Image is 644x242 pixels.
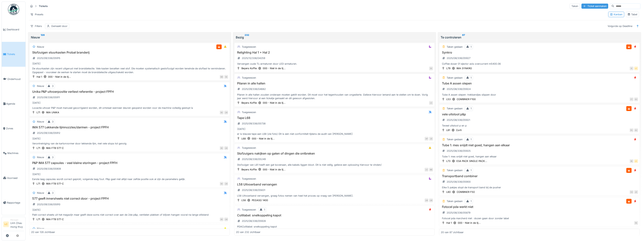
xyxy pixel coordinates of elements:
div: Nieuw [37,120,44,123]
div: L71 [37,217,40,221]
div: IS [630,67,633,70]
h3: Pilaren in alle hallen [236,82,433,85]
div: 2025/08/336/05928 [242,219,266,223]
div: MD [220,75,224,79]
div: [DATE] [32,208,41,212]
h3: Synkro [441,51,638,54]
a: Onderhoud [2,67,25,91]
div: Taken gedaan [447,76,463,80]
div: 1 [471,199,472,203]
div: BV [220,146,224,150]
div: 2025/12/336/04259 [242,56,265,60]
div: Toegewezen [242,76,256,80]
span: Agenda [6,102,24,106]
div: 2025/08/336/05924 [447,87,471,91]
div: 000 - Niet in de lij... [263,101,286,105]
div: 000 - Niet in de lij... [263,168,286,171]
h3: Relighting Hal 1 + Hal 2 [236,51,433,54]
div: 2025/09/336/05738 [242,122,266,125]
h3: Transportband combiner [441,174,638,178]
a: Agenda [2,91,25,116]
div: Beyers Koffie [241,101,257,105]
div: Kanban [610,13,623,16]
a: Dashboard [2,17,25,42]
div: LC [634,159,638,163]
div: 1 [471,107,472,110]
div: BV [220,182,224,186]
div: PEGASO 1400 [252,198,268,202]
div: Nieuw [37,155,44,159]
div: L68 [241,137,246,140]
div: 20 van 87 zichtbaar [441,230,464,234]
div: Te controleren [441,35,638,40]
div: Hal 1 [37,75,42,79]
div: 3 [52,84,54,88]
div: Nieuw [37,84,44,88]
li: Linh Chau mong thuy [10,218,24,230]
div: 1 [471,76,472,80]
div: Toegewezen [242,177,256,181]
div: Hal 1 [446,221,452,225]
div: IMA UNIKA [46,111,59,114]
div: 2025/08/336/05879 [447,211,470,214]
div: 1 [264,208,265,211]
div: 2025/08/336/05925 [447,149,471,153]
div: 2025/09/336/04682 [242,87,266,91]
sup: 232 [245,35,249,40]
div: 1 [471,168,472,172]
h3: Fotocel pda werkt niet [441,205,638,209]
h3: vele uitstoot p&p [441,113,638,116]
sup: 126 [41,35,45,40]
div: 3 [52,155,54,159]
div: L53 [446,97,451,101]
div: Teveel uitstoot p en p [441,124,638,127]
div: LM [224,217,228,221]
div: Pakt correct sheets uit het magazijn maar geeft deze soms niet correct over aan de 2de p&p, venti... [31,213,228,217]
div: Nieuw [37,191,44,195]
div: IMA FTB 577-C [46,217,64,221]
div: Manager [10,218,24,221]
div: L71 [37,182,40,185]
div: 000 - Niet in de lij... [458,221,481,225]
div: 3 [52,120,54,123]
div: Elke 5 pakjes stopt de transport band bij de pusher [441,186,638,189]
div: GE [224,75,228,79]
div: 2025/09/336/05915 [37,56,60,60]
div: COMBINER F50 [457,190,475,194]
div: L81 [446,128,450,132]
h3: Tube A assen slepen [441,82,638,85]
li: LC [3,221,9,227]
div: 20 van 126 zichtbaar [31,230,55,234]
div: LM [224,146,228,150]
div: 000 - Niet in de lij... [252,137,275,140]
span: Machines [7,151,24,155]
div: Taken gedaan [447,45,463,49]
div: L58 Uitvoerband vervangen, graag fotos nemen van heel het proces op vraag van [PERSON_NAME]. [236,194,433,198]
div: LM [425,198,428,202]
div: 1 [471,138,472,141]
span: Rapportage [7,201,24,204]
div: PA [634,221,638,225]
div: KV [634,97,638,101]
div: 1 [471,45,472,49]
div: Corti [456,128,462,132]
div: Volgorde op Deadline [606,23,634,29]
div: IMA SYNKRO [456,67,472,70]
div: Taken gedaan [447,168,463,172]
div: RE [630,159,633,163]
div: Bezig [236,35,433,40]
div: L58 [241,198,246,202]
div: BV [220,111,224,114]
div: Taken gedaan [447,199,463,203]
h3: Collilabel: snelkoppeling kapot [236,214,433,217]
div: Verontreiniging van de kartonvormer door lekkende lijm, met vele stops tot gevolg [31,142,228,145]
div: De stuurkasten zijn recent uitgerust met branddetectie. Vele kasten bevatten veel stof. Die moete... [31,67,228,74]
h3: Stofzuigen stuurkasten Probat branderij [31,51,228,54]
div: [DATE] [237,127,245,131]
a: Tickets [2,42,25,67]
h3: Unika P&P uitvoerpositie verliest referentie - project FPFH [31,90,228,93]
a: Rapportage [2,190,25,215]
div: 2025/08/336/05249 [242,157,266,161]
div: Beyers Koffie [241,168,257,171]
a: Voorraad [2,166,25,190]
